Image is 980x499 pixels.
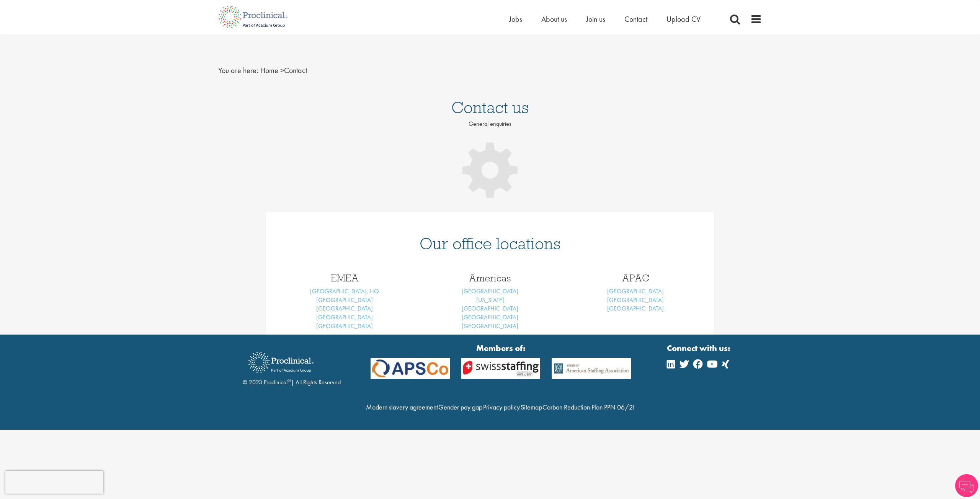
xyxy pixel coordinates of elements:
[521,403,542,411] a: Sitemap
[607,296,664,304] a: [GEOGRAPHIC_DATA]
[260,65,278,75] a: breadcrumb link to Home
[456,358,546,379] img: APSCo
[310,287,379,295] a: [GEOGRAPHIC_DATA], HQ
[280,65,284,75] span: >
[483,403,520,411] a: Privacy policy
[366,403,438,411] a: Modern slavery agreement
[462,287,518,295] a: [GEOGRAPHIC_DATA]
[667,342,732,354] strong: Connect with us:
[243,346,341,387] div: © 2023 Proclinical | All Rights Reserved
[476,296,504,304] a: [US_STATE]
[243,346,319,378] img: Proclinical Recruitment
[316,313,373,321] a: [GEOGRAPHIC_DATA]
[462,304,518,312] a: [GEOGRAPHIC_DATA]
[316,296,373,304] a: [GEOGRAPHIC_DATA]
[542,403,635,411] a: Carbon Reduction Plan PPN 06/21
[316,304,373,312] a: [GEOGRAPHIC_DATA]
[509,14,522,24] a: Jobs
[624,14,647,24] a: Contact
[365,358,456,379] img: APSCo
[607,304,664,312] a: [GEOGRAPHIC_DATA]
[278,235,702,252] h1: Our office locations
[568,273,702,283] h3: APAC
[607,287,664,295] a: [GEOGRAPHIC_DATA]
[371,342,631,354] strong: Members of:
[287,377,291,384] sup: ®
[955,474,978,497] img: Chatbot
[546,358,637,379] img: APSCo
[666,14,701,24] a: Upload CV
[218,65,258,75] span: You are here:
[462,322,518,330] a: [GEOGRAPHIC_DATA]
[423,273,557,283] h3: Americas
[260,65,307,75] span: Contact
[438,403,482,411] a: Gender pay gap
[541,14,567,24] a: About us
[278,273,412,283] h3: EMEA
[462,313,518,321] a: [GEOGRAPHIC_DATA]
[5,471,103,494] iframe: reCAPTCHA
[316,322,373,330] a: [GEOGRAPHIC_DATA]
[586,14,605,24] a: Join us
